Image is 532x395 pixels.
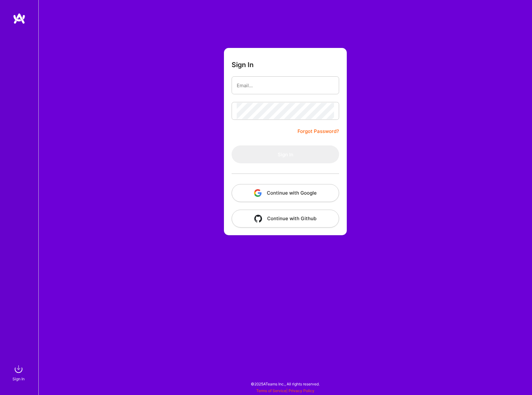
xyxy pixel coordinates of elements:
[289,388,314,393] a: Privacy Policy
[12,376,25,382] div: Sign In
[254,215,262,222] img: icon
[256,388,314,393] span: |
[256,388,286,393] a: Terms of Service
[254,189,262,197] img: icon
[237,77,334,94] input: Email...
[232,145,339,163] button: Sign In
[13,363,25,382] a: sign inSign In
[298,128,339,135] a: Forgot Password?
[232,61,254,69] h3: Sign In
[12,363,25,376] img: sign in
[232,184,339,202] button: Continue with Google
[232,210,339,228] button: Continue with Github
[38,376,532,392] div: © 2025 ATeams Inc., All rights reserved.
[13,13,26,24] img: logo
